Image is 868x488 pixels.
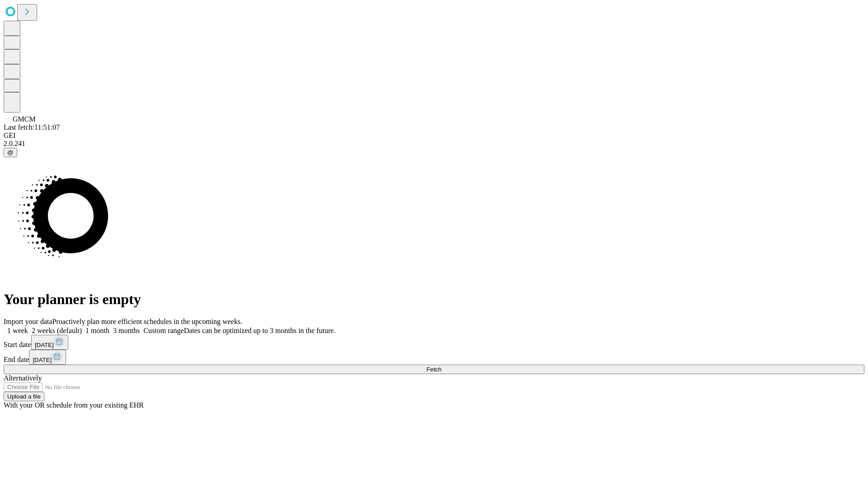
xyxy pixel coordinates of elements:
[4,140,864,148] div: 2.0.241
[85,327,109,334] span: 1 month
[7,327,28,334] span: 1 week
[4,148,17,157] button: @
[4,291,864,308] h1: Your planner is empty
[35,342,54,348] span: [DATE]
[33,357,52,363] span: [DATE]
[4,123,60,131] span: Last fetch: 11:51:07
[184,327,335,334] span: Dates can be optimized up to 3 months in the future.
[426,366,441,373] span: Fetch
[29,350,66,365] button: [DATE]
[113,327,140,334] span: 3 months
[32,327,82,334] span: 2 weeks (default)
[31,335,68,350] button: [DATE]
[4,131,864,140] div: GEI
[52,318,242,325] span: Proactively plan more efficient schedules in the upcoming weeks.
[4,401,144,409] span: With your OR schedule from your existing EHR
[4,350,864,365] div: End date
[143,327,184,334] span: Custom range
[4,392,44,401] button: Upload a file
[4,374,42,382] span: Alternatively
[4,365,864,374] button: Fetch
[7,149,14,156] span: @
[4,318,52,325] span: Import your data
[13,115,36,123] span: GMCM
[4,335,864,350] div: Start date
